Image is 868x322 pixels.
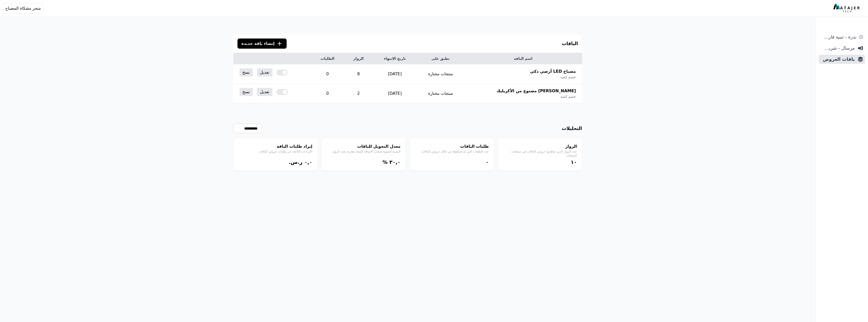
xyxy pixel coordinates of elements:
[327,143,401,149] h4: معدل التحويل للباقات
[242,41,275,47] span: إنشاء باقة جديدة
[415,159,489,166] div: ۰
[417,84,464,103] td: منتجات مختارة
[257,68,272,77] a: تعديل
[238,149,312,154] p: الإيرادات الناتجة عن طلبات عروض الباقات
[373,84,417,103] td: [DATE]
[503,149,577,158] p: عدد الزوار الذين شاهدوا عروض الباقات في صفحات المنتجات
[344,84,373,103] td: 2
[562,125,582,132] h3: التحليلات
[821,33,856,41] span: ندرة - تنبية قارب علي النفاذ
[415,143,489,149] h4: طلبات الباقات
[239,88,253,96] a: نسخ
[238,143,312,149] h4: إيراد طلبات الباقة
[344,53,373,64] th: الزوار
[3,3,43,14] button: متجر مشكاة المصباح
[5,5,41,11] span: متجر مشكاة المصباح
[562,40,578,47] h3: الباقات
[257,88,272,96] a: تعديل
[415,149,489,154] p: عدد الطلبات التي تم إنشاؤها من خلال عروض الباقات
[304,159,312,165] bdi: ۰,۰
[344,64,373,84] td: 8
[503,143,577,149] h4: الزوار
[503,159,577,166] div: ١۰
[382,159,387,165] span: %
[496,88,576,94] span: [PERSON_NAME] مصنوع من الأكريليك
[530,68,576,74] span: مصباح LED أرضي ذكي
[821,56,855,63] span: باقات العروض
[373,53,417,64] th: تاريخ الانتهاء
[417,53,464,64] th: تطبق على
[417,64,464,84] td: منتجات مختارة
[311,84,344,103] td: 0
[311,64,344,84] td: 0
[389,159,400,165] bdi: ۳۰,۰
[289,159,302,165] span: ر.س.
[560,74,576,80] span: خصم كمية
[239,68,253,77] a: نسخ
[837,290,868,314] iframe: chat widget
[311,53,344,64] th: الطلبات
[464,53,582,64] th: اسم الباقة
[327,149,401,154] p: النسبة المئوية لمعدل الاضافة للسلة مقارنة بعدد الزوار
[560,94,576,99] span: خصم كمية
[373,64,417,84] td: [DATE]
[821,45,855,52] span: مرسال - شريط دعاية
[237,39,287,49] button: إنشاء باقة جديدة
[833,4,861,13] img: MatajerTech Logo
